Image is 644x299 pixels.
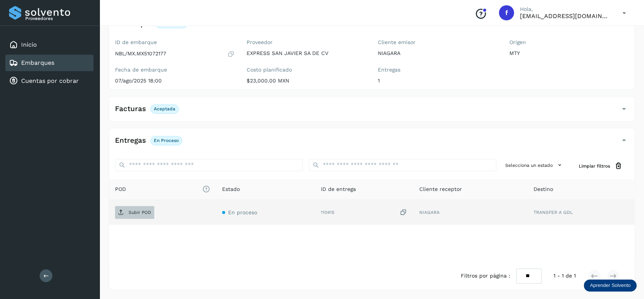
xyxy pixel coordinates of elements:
[25,16,90,21] p: Proveedores
[115,105,146,113] h4: Facturas
[115,136,146,145] h4: Entregas
[527,200,635,225] td: TRANSFER A GDL
[5,37,94,53] div: Inicio
[247,50,366,56] p: EXPRESS SAN JAVIER SA DE CV
[520,6,610,12] p: Hola,
[247,67,366,73] label: Costo planificado
[115,67,235,73] label: Fecha de embarque
[5,73,94,89] div: Cuentas por cobrar
[154,138,179,143] p: En proceso
[320,185,356,193] span: ID de entrega
[502,159,567,171] button: Selecciona un estado
[247,39,366,46] label: Proveedor
[534,185,553,193] span: Destino
[378,39,497,46] label: Cliente emisor
[584,279,636,291] div: Aprender Solvento
[154,106,175,111] p: Aceptada
[115,39,235,46] label: ID de embarque
[247,78,366,84] p: $23,000.00 MXN
[115,78,235,84] p: 07/ago/2025 18:00
[554,272,576,280] span: 1 - 1 de 1
[109,134,635,153] div: EntregasEn proceso
[228,209,257,215] span: En proceso
[509,50,629,56] p: MTY
[21,77,79,84] a: Cuentas por cobrar
[5,55,94,71] div: Embarques
[520,12,610,20] p: facturacion@expresssanjavier.com
[378,50,497,56] p: NIAGARA
[109,17,635,36] div: EmbarqueEn proceso
[461,272,510,280] span: Filtros por página :
[579,163,610,169] span: Limpiar filtros
[509,39,629,46] label: Origen
[378,78,497,84] p: 1
[21,59,54,66] a: Embarques
[222,185,240,193] span: Estado
[129,210,151,215] p: Subir POD
[419,185,462,193] span: Cliente receptor
[413,200,527,225] td: NIAGARA
[115,206,154,219] button: Subir POD
[109,102,635,121] div: FacturasAceptada
[590,282,630,288] p: Aprender Solvento
[320,209,407,217] div: 110415
[115,185,210,193] span: POD
[115,50,166,57] p: NBL/MX.MX51072177
[21,41,37,48] a: Inicio
[378,67,497,73] label: Entregas
[573,159,629,173] button: Limpiar filtros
